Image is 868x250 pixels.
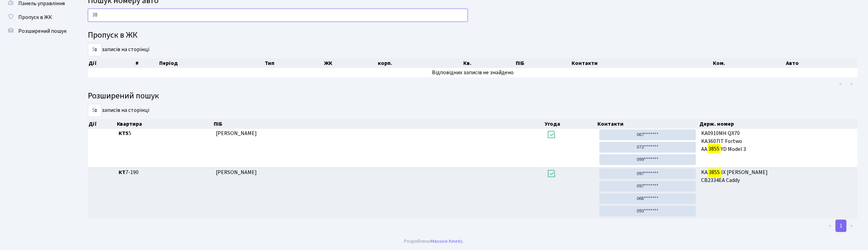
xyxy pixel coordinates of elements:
a: Пропуск в ЖК [3,10,72,24]
th: ПІБ [213,119,544,129]
th: Держ. номер [699,119,858,129]
select: записів на сторінці [88,104,102,117]
b: КТ [119,169,126,176]
th: # [135,58,159,68]
th: Ком. [713,58,786,68]
th: Квартира [116,119,213,129]
span: [PERSON_NAME] [216,169,257,176]
a: Розширений пошук [3,24,72,38]
b: КТ5 [119,129,129,137]
th: Дії [88,58,135,68]
h4: Розширений пошук [88,91,858,101]
div: Розроблено . [404,238,464,245]
mark: 3855 [708,144,721,154]
span: KA IX [PERSON_NAME] СВ2334ЕА Caddy [702,169,855,184]
span: 7-190 [119,169,211,176]
h4: Пропуск в ЖК [88,30,858,40]
th: Період [159,58,264,68]
mark: 3855 [708,167,721,177]
th: Контакти [571,58,713,68]
span: KA0910MH QX70 KA3607IT Fortwo АА YD Model 3 [702,129,855,153]
input: Пошук [88,9,468,22]
select: записів на сторінці [88,43,102,56]
th: Дії [88,119,116,129]
span: [PERSON_NAME] [216,129,257,137]
span: 5 [119,129,211,137]
th: ПІБ [515,58,571,68]
th: Авто [785,58,858,68]
label: записів на сторінці [88,43,149,56]
span: Пропуск в ЖК [18,13,52,21]
td: Відповідних записів не знайдено [88,68,858,77]
th: Угода [544,119,597,129]
th: Контакти [597,119,699,129]
a: 1 [836,220,847,232]
span: Розширений пошук [18,27,67,35]
th: корп. [377,58,463,68]
label: записів на сторінці [88,104,149,117]
th: Тип [264,58,323,68]
th: Кв. [463,58,515,68]
a: Massive Kinetic [431,238,463,245]
th: ЖК [323,58,377,68]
